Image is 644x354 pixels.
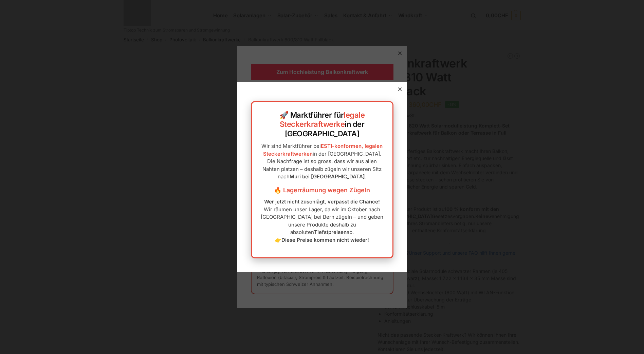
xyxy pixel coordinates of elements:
strong: Muri bei [GEOGRAPHIC_DATA] [290,173,365,180]
p: Wir räumen unser Lager, da wir im Oktober nach [GEOGRAPHIC_DATA] bei Bern zügeln – und geben unse... [259,198,386,244]
strong: Tiefstpreisen [314,229,347,235]
h2: 🚀 Marktführer für in der [GEOGRAPHIC_DATA] [259,111,386,139]
strong: Wer jetzt nicht zuschlägt, verpasst die Chance! [264,198,380,205]
a: legale Steckerkraftwerke [280,111,365,129]
p: Wir sind Marktführer bei in der [GEOGRAPHIC_DATA]. Die Nachfrage ist so gross, dass wir aus allen... [259,142,386,181]
h3: 🔥 Lagerräumung wegen Zügeln [259,186,386,195]
a: ESTI-konformen, legalen Steckerkraftwerken [263,143,383,157]
strong: Diese Preise kommen nicht wieder! [281,237,369,243]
